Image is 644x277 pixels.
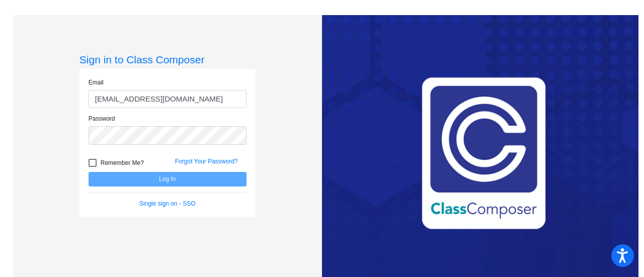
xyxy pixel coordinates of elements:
[89,172,247,187] button: Log In
[139,200,195,207] a: Single sign on - SSO
[89,78,104,87] label: Email
[175,158,238,165] a: Forgot Your Password?
[89,114,115,123] label: Password
[79,53,256,66] h3: Sign in to Class Composer
[101,157,144,169] span: Remember Me?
